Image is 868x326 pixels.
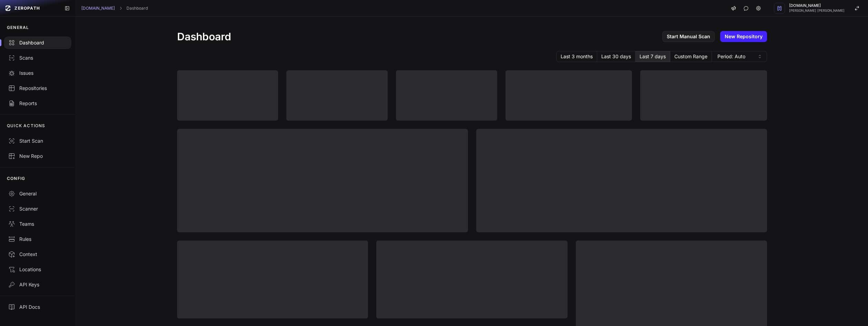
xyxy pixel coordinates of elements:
[670,51,712,62] button: Custom Range
[8,153,67,160] div: New Repo
[757,54,763,59] svg: caret sort,
[7,25,29,30] p: GENERAL
[8,251,67,258] div: Context
[662,31,715,42] a: Start Manual Scan
[8,190,67,197] div: General
[717,53,745,60] span: Period: Auto
[8,39,67,46] div: Dashboard
[8,205,67,212] div: Scanner
[126,6,148,11] a: Dashboard
[7,176,25,181] p: CONFIG
[81,6,115,11] a: [DOMAIN_NAME]
[8,281,67,288] div: API Keys
[635,51,670,62] button: Last 7 days
[8,137,67,144] div: Start Scan
[118,6,123,11] svg: chevron right,
[8,236,67,243] div: Rules
[597,51,635,62] button: Last 30 days
[7,123,45,129] p: QUICK ACTIONS
[81,6,148,11] nav: breadcrumb
[789,4,845,8] span: [DOMAIN_NAME]
[8,304,67,310] div: API Docs
[720,31,767,42] a: New Repository
[8,100,67,107] div: Reports
[8,221,67,227] div: Teams
[556,51,597,62] button: Last 3 months
[8,266,67,273] div: Locations
[8,85,67,92] div: Repositories
[789,9,845,12] span: [PERSON_NAME] [PERSON_NAME]
[177,30,231,43] h1: Dashboard
[8,70,67,77] div: Issues
[3,3,59,14] a: ZEROPATH
[14,6,40,11] span: ZEROPATH
[8,54,67,61] div: Scans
